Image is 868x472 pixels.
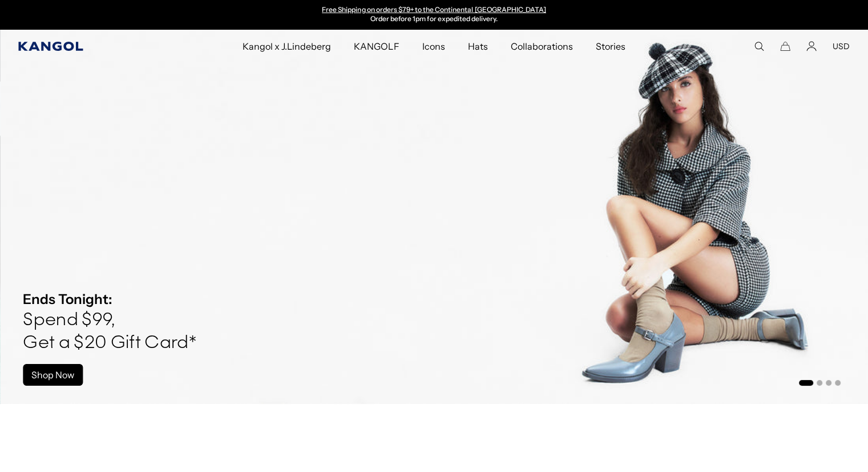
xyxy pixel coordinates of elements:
button: Go to slide 2 [817,380,822,386]
div: 2 of 2 [317,6,552,24]
a: Shop Now [23,364,83,386]
span: KANGOLF [354,30,399,63]
a: Free Shipping on orders $79+ to the Continental [GEOGRAPHIC_DATA] [322,5,546,14]
button: Go to slide 3 [826,380,831,386]
button: Cart [780,41,790,51]
button: Go to slide 4 [835,380,841,386]
summary: Search here [754,41,764,51]
a: Collaborations [499,30,584,63]
ul: Select a slide to show [798,378,841,387]
a: Stories [584,30,637,63]
a: Account [806,41,817,51]
h4: Get a $20 Gift Card* [23,332,196,355]
span: Stories [596,30,625,63]
a: Kangol [18,42,160,51]
span: Icons [422,30,445,63]
strong: Ends Tonight: [23,291,112,307]
a: KANGOLF [342,30,410,63]
span: Hats [468,30,488,63]
div: Announcement [317,6,552,24]
h4: Spend $99, [23,309,196,332]
span: Collaborations [511,30,573,63]
span: Kangol x J.Lindeberg [243,30,332,63]
p: Order before 1pm for expedited delivery. [322,15,546,24]
button: USD [833,41,850,51]
a: Hats [457,30,499,63]
button: Go to slide 1 [799,380,813,386]
a: Icons [410,30,456,63]
a: Kangol x J.Lindeberg [231,30,343,63]
slideshow-component: Announcement bar [317,6,552,24]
